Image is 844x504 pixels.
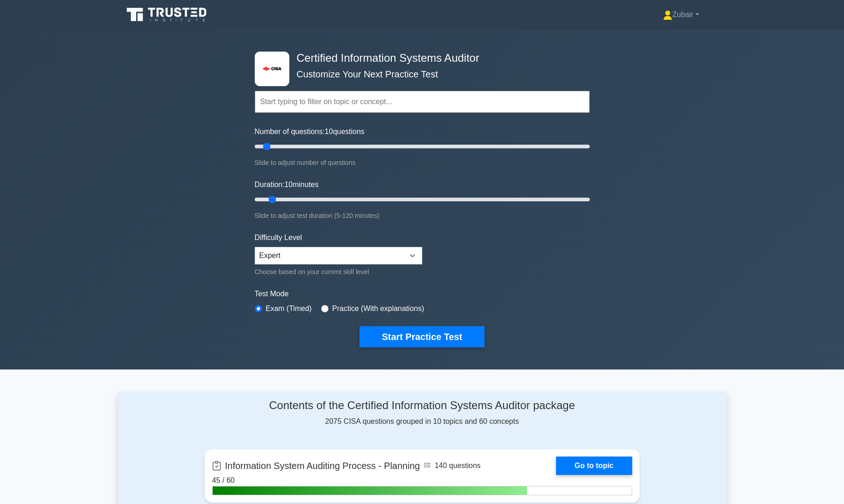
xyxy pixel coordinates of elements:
[332,303,424,314] label: Practice (With explanations)
[255,157,590,168] div: Slide to adjust number of questions
[255,232,302,243] label: Difficulty Level
[641,6,721,24] a: Zubair
[255,288,590,299] label: Test Mode
[556,457,632,475] a: Go to topic
[205,399,640,427] div: 2075 CISA questions grouped in 10 topics and 60 concepts
[255,91,590,113] input: Start typing to filter on topic or concept...
[266,303,312,314] label: Exam (Timed)
[359,326,484,347] button: Start Practice Test
[255,126,365,137] label: Number of questions: questions
[255,179,319,190] label: Duration: minutes
[255,210,590,221] div: Slide to adjust test duration (5-120 minutes)
[205,399,640,412] h4: Contents of the Certified Information Systems Auditor package
[284,181,293,188] span: 10
[325,128,333,135] span: 10
[293,52,545,65] h4: Certified Information Systems Auditor
[255,266,422,277] div: Choose based on your current skill level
